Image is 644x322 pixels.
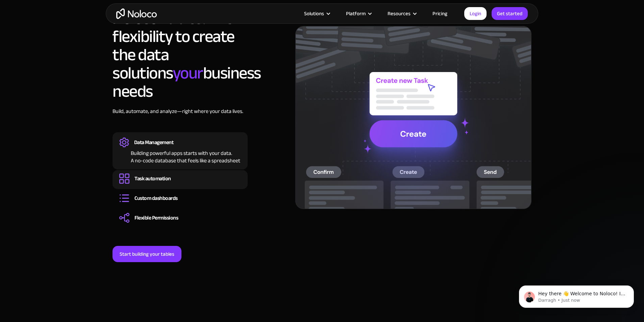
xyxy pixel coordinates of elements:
[464,7,487,20] a: Login
[304,9,324,18] div: Solutions
[119,147,241,164] div: Building powerful apps starts with your data. A no-code database that feels like a spreadsheet
[338,9,379,18] div: Platform
[492,7,528,20] a: Get started
[116,8,157,19] a: home
[379,9,424,18] div: Resources
[173,57,203,89] span: your
[113,9,248,100] h2: Noloco Tables: The flexibility to create the data solutions business needs
[424,9,456,18] a: Pricing
[134,175,171,182] div: Task automation
[388,9,411,18] div: Resources
[113,107,248,125] div: Build, automate, and analyze—right where your data lives.
[346,9,366,18] div: Platform
[134,214,178,222] div: Flexible Permissions
[509,271,644,319] iframe: Intercom notifications message
[134,139,174,146] div: Data Management
[296,9,338,18] div: Solutions
[119,223,241,225] div: Set Permissions for different user roles to determine which users get access to your data. No nee...
[119,184,241,186] div: Set up workflows that run automatically whenever there are changes in your Tables.
[113,246,181,262] a: Start building your tables
[134,194,178,202] div: Custom dashboards
[119,203,241,205] div: Build dashboards and reports that update in real time, giving everyone a clear view of key data a...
